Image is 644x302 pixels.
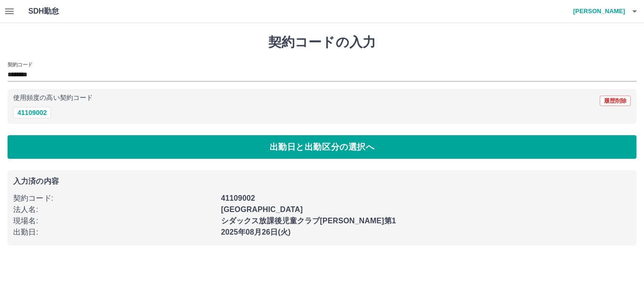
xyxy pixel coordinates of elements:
[221,194,255,202] b: 41109002
[8,61,33,68] h2: 契約コード
[13,95,93,101] p: 使用頻度の高い契約コード
[13,227,215,238] p: 出勤日 :
[13,204,215,215] p: 法人名 :
[13,193,215,204] p: 契約コード :
[13,107,51,118] button: 41109002
[221,205,303,213] b: [GEOGRAPHIC_DATA]
[600,96,631,106] button: 履歴削除
[13,178,631,185] p: 入力済の内容
[221,228,291,236] b: 2025年08月26日(火)
[8,34,636,50] h1: 契約コードの入力
[13,215,215,227] p: 現場名 :
[8,135,636,159] button: 出勤日と出勤区分の選択へ
[221,217,396,225] b: シダックス放課後児童クラブ[PERSON_NAME]第1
